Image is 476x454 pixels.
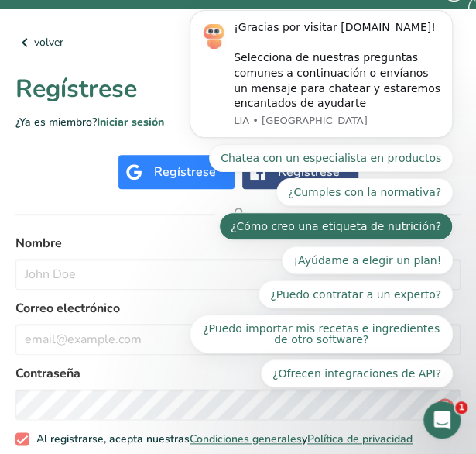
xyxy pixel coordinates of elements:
h1: Regístrese [15,71,461,108]
label: Correo electrónico [15,299,461,318]
a: Política de privacidad [307,432,413,446]
div: Regístrese [154,163,216,181]
a: Condiciones generales [190,432,302,446]
iframe: Intercom live chat [423,401,461,439]
input: John Doe [15,259,461,290]
label: Contraseña [15,364,461,383]
span: 1 [455,401,467,414]
a: volver [15,33,461,52]
p: ¿Ya es miembro? [15,114,461,130]
label: Nombre [15,234,461,253]
span: Al registrarse, acepta nuestras y [29,432,413,446]
a: Iniciar sesión [97,115,164,129]
input: email@example.com [15,324,461,355]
